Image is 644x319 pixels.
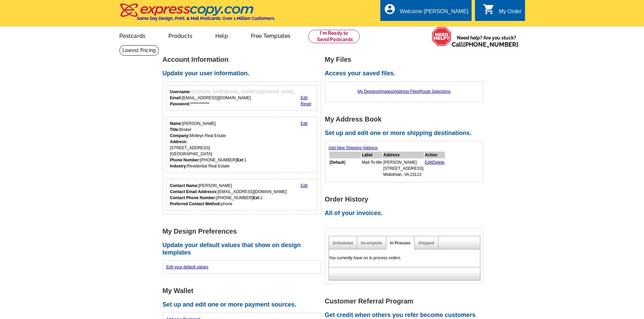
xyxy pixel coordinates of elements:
div: My Order [499,8,522,18]
strong: Phone Number: [170,158,200,162]
a: Address Files [394,89,419,94]
strong: Name: [170,121,183,126]
a: Products [158,27,203,43]
div: [PERSON_NAME] [EMAIL_ADDRESS][DOMAIN_NAME] [PHONE_NUMBER] 1 phone [170,183,287,207]
strong: Password: [170,102,191,106]
a: Reset [301,102,311,106]
h1: Order History [325,196,487,203]
a: Incomplete [361,241,382,245]
img: help [432,27,452,46]
a: Postcards [109,27,157,43]
a: Edit [301,183,308,188]
h2: Update your default values that show on design templates [163,242,325,256]
h1: Customer Referral Program [325,298,487,305]
i: shopping_cart [483,3,495,15]
div: Who should we contact regarding order issues? [166,179,317,211]
a: Shipped [418,241,434,245]
td: [PERSON_NAME] [STREET_ADDRESS] Midlothian, VA 23113 [383,159,424,178]
h2: Set up and edit one or more payment sources. [163,301,325,309]
strong: Contact Name: [170,183,199,188]
a: Scheduled [333,241,353,245]
a: Add New Shipping Address [329,145,378,150]
a: Help [205,27,239,43]
a: Edit [425,160,432,165]
div: Your login information. [166,85,317,111]
strong: Email: [170,96,182,100]
strong: Preferred Contact Method: [170,202,221,206]
a: My Designs [358,89,379,94]
a: Same Day Design, Print, & Mail Postcards. Over 1 Million Customers. [119,8,275,21]
h2: Access your saved files. [325,70,487,77]
a: shopping_cart My Order [483,7,522,16]
td: [ ] [329,159,361,178]
span: Call [452,41,518,48]
h2: Update your user information. [163,70,325,77]
h2: All of your invoices. [325,210,487,217]
strong: Title: [170,127,180,132]
td: Mail-To-Me [362,159,382,178]
a: [PHONE_NUMBER] [463,41,518,48]
h1: My Wallet [163,287,325,294]
h1: My Address Book [325,116,487,123]
div: | | | [329,85,480,98]
a: Images [380,89,393,94]
a: Free Templates [240,27,302,43]
strong: Industry: [170,164,187,168]
strong: Contact Email Addresss: [170,189,218,194]
strong: Company: [170,133,190,138]
th: Action [425,152,445,158]
strong: Ext: [253,195,261,200]
h1: Account Information [163,56,325,63]
strong: Address: [170,139,188,144]
div: Your personal details. [166,117,317,173]
td: | [425,159,445,178]
h2: Get credit when others you refer become customers [325,312,487,319]
th: Address [383,152,424,158]
div: [PERSON_NAME] Broker Motleys Real Estate [STREET_ADDRESS] [GEOGRAPHIC_DATA] [PHONE_NUMBER] 1 Resi... [170,121,247,169]
span: Need help? Are you stuck? [452,34,522,48]
h1: My Design Preferences [163,228,325,235]
a: Edit [301,96,308,100]
a: Route Selections [420,89,451,94]
strong: Contact Phone Number: [170,195,216,200]
a: In Process [390,241,411,245]
h2: Set up and edit one or more shipping destinations. [325,130,487,137]
span: [PERSON_NAME][EMAIL_ADDRESS][DOMAIN_NAME] [192,89,294,94]
a: Delete [433,160,445,165]
h4: Same Day Design, Print, & Mail Postcards. Over 1 Million Customers. [137,16,275,21]
strong: Ext: [237,158,244,162]
div: Welcome [PERSON_NAME] [400,8,468,18]
b: Default [331,160,344,165]
th: Label [362,152,382,158]
strong: Username: [170,89,191,94]
i: account_circle [384,3,396,15]
h1: My Files [325,56,487,63]
a: Edit your default values [166,265,209,269]
a: Edit [301,121,308,126]
em: You currently have no in process orders. [329,256,402,260]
